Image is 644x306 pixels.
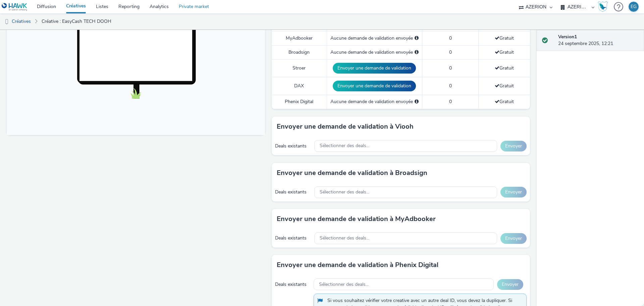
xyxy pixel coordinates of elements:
[449,98,452,105] span: 0
[495,35,514,41] span: Gratuit
[277,122,414,132] h3: Envoyer une demande de validation à Viooh
[330,35,419,42] div: Aucune demande de validation envoyée
[272,77,327,95] td: DAX
[449,65,452,71] span: 0
[500,187,527,198] button: Envoyer
[558,34,639,47] div: 24 septembre 2025, 12:21
[277,168,427,178] h3: Envoyer une demande de validation à Broadsign
[3,18,10,25] img: dooh
[449,35,452,41] span: 0
[2,3,28,11] img: undefined Logo
[330,98,419,105] div: Aucune demande de validation envoyée
[497,279,523,290] button: Envoyer
[272,95,327,109] td: Phenix Digital
[500,233,527,244] button: Envoyer
[333,81,416,91] button: Envoyer une demande de validation
[598,1,608,12] img: Hawk Academy
[500,141,527,151] button: Envoyer
[38,13,115,30] a: Créative : EasyCash TECH DOOH
[272,59,327,77] td: Stroer
[558,34,577,40] strong: Version 1
[320,143,369,149] span: Sélectionner des deals...
[449,49,452,55] span: 0
[495,98,514,105] span: Gratuit
[415,49,419,56] div: Sélectionnez un deal ci-dessous et cliquez sur Envoyer pour envoyer une demande de validation à B...
[275,143,311,149] div: Deals existants
[495,65,514,71] span: Gratuit
[320,235,369,241] span: Sélectionner des deals...
[449,83,452,89] span: 0
[495,49,514,55] span: Gratuit
[415,35,419,42] div: Sélectionnez un deal ci-dessous et cliquez sur Envoyer pour envoyer une demande de validation à M...
[320,189,369,195] span: Sélectionner des deals...
[415,98,419,105] div: Sélectionnez un deal ci-dessous et cliquez sur Envoyer pour envoyer une demande de validation à P...
[275,235,311,242] div: Deals existants
[275,281,310,288] div: Deals existants
[277,214,436,224] h3: Envoyer une demande de validation à MyAdbooker
[272,45,327,59] td: Broadsign
[272,32,327,45] td: MyAdbooker
[319,282,369,288] span: Sélectionner des deals...
[631,2,637,12] div: EG
[333,63,416,74] button: Envoyer une demande de validation
[275,189,311,195] div: Deals existants
[495,83,514,89] span: Gratuit
[330,49,419,56] div: Aucune demande de validation envoyée
[598,1,610,12] a: Hawk Academy
[277,260,438,270] h3: Envoyer une demande de validation à Phenix Digital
